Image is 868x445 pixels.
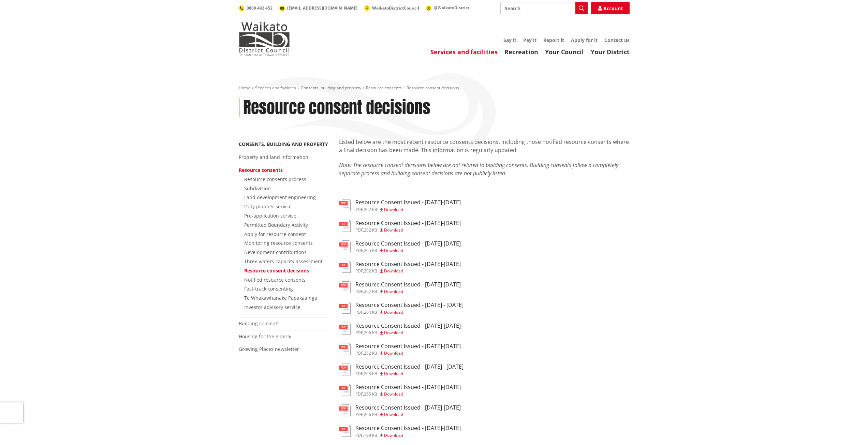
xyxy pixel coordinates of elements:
h3: Resource Consent Issued - [DATE]-[DATE] [355,240,461,247]
span: Download [384,248,403,253]
a: Building consents [239,320,280,327]
a: Account [591,2,630,14]
span: Download [384,391,403,397]
a: Resource consent decisions [244,267,309,274]
a: Your District [591,48,630,56]
div: , [355,331,461,335]
div: , [355,228,461,232]
span: pdf [355,371,363,376]
span: Download [384,350,403,356]
a: Subdivision [244,185,271,192]
span: Download [384,309,403,315]
span: @WaikatoDistrict [434,5,469,11]
img: Waikato District Council - Te Kaunihera aa Takiwaa o Waikato [239,22,290,56]
span: 282 KB [364,227,377,233]
span: 265 KB [364,248,377,253]
span: Download [384,227,403,233]
img: document-pdf.svg [339,199,351,211]
img: document-pdf.svg [339,323,351,335]
span: Resource consent decisions [407,85,459,91]
a: Resource Consent Issued - [DATE]-[DATE] pdf,262 KB Download [339,343,461,355]
h3: Resource Consent Issued - [DATE] - [DATE] [355,364,464,370]
span: pdf [355,268,363,274]
a: Te Whakawhanake Papakaainga [244,295,317,301]
a: Resource Consent Issued - [DATE]-[DATE] pdf,265 KB Download [339,384,461,396]
a: Resource Consent Issued - [DATE]-[DATE] pdf,207 KB Download [339,199,461,211]
img: document-pdf.svg [339,240,351,252]
h3: Resource Consent Issued - [DATE]-[DATE] [355,343,461,350]
div: , [355,433,461,437]
a: Resource Consent Issued - [DATE] - [DATE] pdf,264 KB Download [339,302,464,314]
img: document-pdf.svg [339,220,351,232]
a: Pre-application service [244,212,296,219]
span: pdf [355,309,363,315]
a: Investor advisory service [244,304,300,310]
a: Resource consents process [244,176,306,182]
span: 262 KB [364,350,377,356]
div: , [355,392,461,396]
a: Home [239,85,250,91]
h3: Resource Consent Issued - [DATE]-[DATE] [355,281,461,288]
a: Contact us [604,37,630,43]
span: 266 KB [364,412,377,417]
em: Note: The resource consent decisions below are not related to building consents. Building consent... [339,161,618,177]
a: Consents, building and property [239,141,328,147]
a: Growing Places newsletter [239,346,299,352]
span: Download [384,207,403,212]
a: Consents, building and property [301,85,361,91]
span: pdf [355,391,363,397]
div: , [355,290,461,294]
h1: Resource consent decisions [243,98,430,118]
a: Three waters capacity assessment [244,258,323,265]
a: Apply for resource consent [244,231,306,237]
span: Download [384,371,403,376]
h3: Resource Consent Issued - [DATE]-[DATE] [355,404,461,411]
span: Download [384,268,403,274]
a: Apply for it [571,37,598,43]
span: pdf [355,412,363,417]
a: Resource Consent Issued - [DATE]-[DATE] pdf,265 KB Download [339,240,461,253]
a: Development contributions [244,249,307,255]
a: Notified resource consents [244,277,306,283]
img: document-pdf.svg [339,343,351,355]
div: , [355,413,461,417]
div: , [355,310,464,314]
img: document-pdf.svg [339,364,351,375]
a: Resource Consent Issued - [DATE] - [DATE] pdf,263 KB Download [339,364,464,376]
span: 202 KB [364,268,377,274]
nav: breadcrumb [239,85,630,91]
a: @WaikatoDistrict [426,5,469,11]
span: 265 KB [364,391,377,397]
a: Services and facilities [255,85,296,91]
h3: Resource Consent Issued - [DATE]-[DATE] [355,425,461,431]
input: Search input [500,2,588,14]
a: Resource Consent Issued - [DATE]-[DATE] pdf,199 KB Download [339,425,461,437]
a: Services and facilities [430,48,498,56]
span: 264 KB [364,309,377,315]
a: Resource Consent Issued - [DATE]-[DATE] pdf,206 KB Download [339,323,461,335]
span: Download [384,432,403,438]
span: pdf [355,288,363,294]
a: Report it [543,37,564,43]
a: Resource Consent Issued - [DATE]-[DATE] pdf,282 KB Download [339,220,461,232]
a: Land development engineering [244,194,316,201]
div: , [355,249,461,253]
a: Resource consents [366,85,402,91]
a: Permitted Boundary Activity [244,222,308,228]
span: 199 KB [364,432,377,438]
span: pdf [355,207,363,212]
span: pdf [355,432,363,438]
h3: Resource Consent Issued - [DATE]-[DATE] [355,323,461,329]
a: Your Council [545,48,584,56]
a: Fast-track consenting [244,285,293,292]
a: Recreation [504,48,538,56]
a: Housing for the elderly [239,333,291,340]
h3: Resource Consent Issued - [DATE]-[DATE] [355,384,461,390]
h3: Resource Consent Issued - [DATE]-[DATE] [355,199,461,206]
span: Download [384,330,403,336]
span: 207 KB [364,207,377,212]
a: Resource Consent Issued - [DATE]-[DATE] pdf,267 KB Download [339,281,461,294]
span: WaikatoDistrictCouncil [372,5,419,11]
h3: Resource Consent Issued - [DATE] - [DATE] [355,302,464,308]
span: 0800 492 452 [247,5,273,11]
